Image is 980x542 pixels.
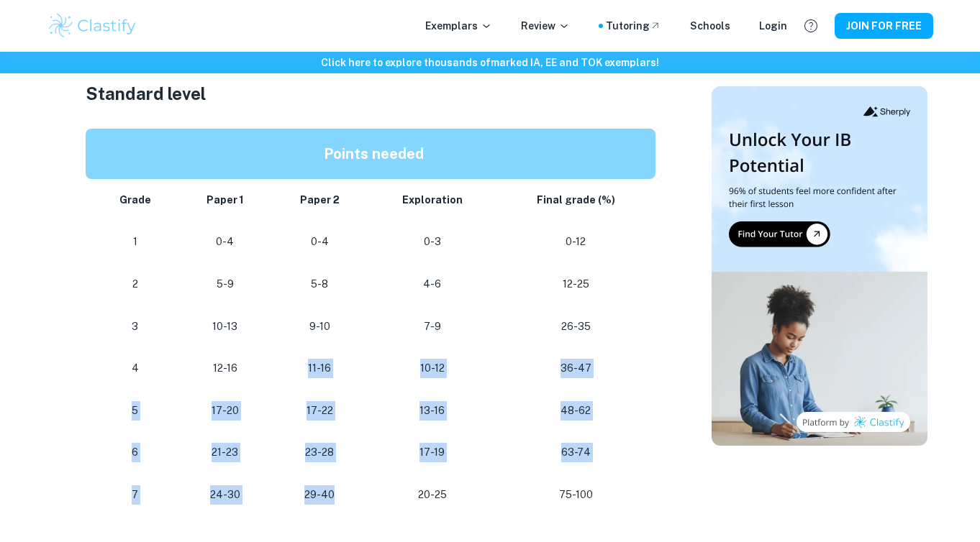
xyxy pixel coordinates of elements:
p: 1 [103,232,167,252]
button: JOIN FOR FREE [835,13,933,39]
strong: Final grade (%) [537,194,615,206]
p: 36-47 [508,359,644,378]
p: 0-3 [379,232,484,252]
p: 17-20 [190,401,260,421]
p: 21-23 [190,443,260,462]
p: 0-4 [283,232,356,252]
a: Schools [690,18,730,34]
p: 7 [103,485,167,505]
a: Tutoring [606,18,661,34]
p: 6 [103,443,167,462]
p: 17-22 [283,401,356,421]
p: 24-30 [190,485,260,505]
strong: Paper 1 [207,194,244,206]
p: 48-62 [508,401,644,421]
h6: Click here to explore thousands of marked IA, EE and TOK exemplars ! [3,55,977,70]
h3: Standard level [86,81,661,106]
p: 5-9 [190,275,260,294]
p: 2 [103,275,167,294]
p: 5-8 [283,275,356,294]
p: 23-28 [283,443,356,462]
p: 11-16 [283,359,356,378]
p: 7-9 [379,317,484,336]
p: 10-13 [190,317,260,336]
p: 5 [103,401,167,421]
strong: Grade [119,194,151,206]
p: Review [521,18,570,34]
img: Thumbnail [712,86,927,446]
p: Exemplars [425,18,492,34]
p: 0-12 [508,232,644,252]
p: 75-100 [508,485,644,505]
p: 9-10 [283,317,356,336]
p: 20-25 [379,485,484,505]
p: 10-12 [379,359,484,378]
p: 13-16 [379,401,484,421]
p: 17-19 [379,443,484,462]
p: 3 [103,317,167,336]
p: 63-74 [508,443,644,462]
p: 29-40 [283,485,356,505]
p: 26-35 [508,317,644,336]
button: Help and Feedback [799,14,823,38]
strong: Exploration [402,194,463,206]
strong: Paper 2 [300,194,340,206]
p: 12-16 [190,359,260,378]
p: 12-25 [508,275,644,294]
p: 4 [103,359,167,378]
a: Login [759,18,787,34]
p: 4-6 [379,275,484,294]
strong: Points needed [324,145,424,162]
p: 0-4 [190,232,260,252]
img: Clastify logo [47,12,138,40]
